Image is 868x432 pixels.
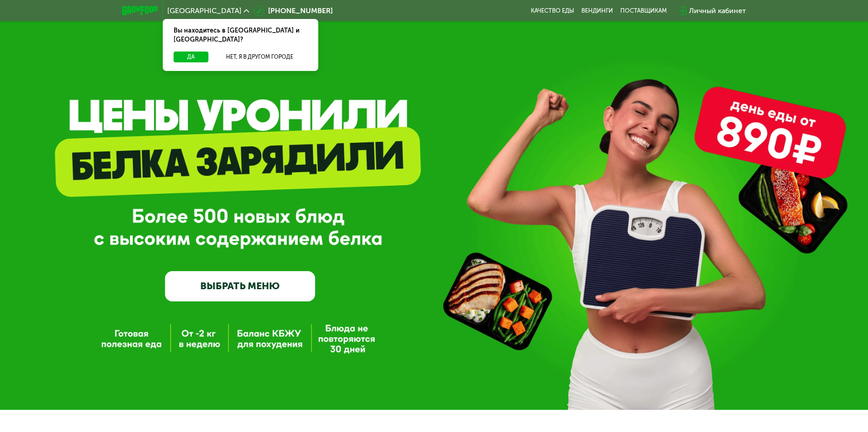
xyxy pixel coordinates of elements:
a: [PHONE_NUMBER] [254,5,333,16]
a: Качество еды [531,7,574,14]
div: Личный кабинет [689,5,746,16]
button: Да [174,52,208,62]
div: поставщикам [620,7,667,14]
span: [GEOGRAPHIC_DATA] [167,7,241,14]
a: ВЫБРАТЬ МЕНЮ [165,271,315,301]
a: Вендинги [581,7,613,14]
button: Нет, я в другом городе [212,52,307,62]
div: Вы находитесь в [GEOGRAPHIC_DATA] и [GEOGRAPHIC_DATA]? [163,19,318,52]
